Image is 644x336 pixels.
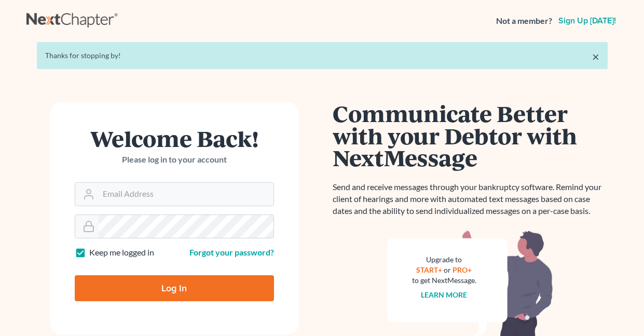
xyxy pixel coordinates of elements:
input: Email Address [99,183,273,206]
div: to get NextMessage. [412,275,476,286]
input: Log In [75,275,274,301]
a: Forgot your password? [189,247,274,257]
h1: Welcome Back! [75,127,274,150]
label: Keep me logged in [89,247,154,259]
a: PRO+ [453,265,472,274]
p: Please log in to your account [75,154,274,166]
a: Sign up [DATE]! [556,17,618,25]
div: Thanks for stopping by! [45,50,599,61]
a: × [592,50,599,63]
p: Send and receive messages through your bankruptcy software. Remind your client of hearings and mo... [333,181,608,217]
a: Learn more [421,290,467,299]
h1: Communicate Better with your Debtor with NextMessage [333,102,608,169]
a: START+ [416,265,442,274]
span: or [444,265,451,274]
strong: Not a member? [496,15,552,27]
div: Upgrade to [412,254,476,265]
